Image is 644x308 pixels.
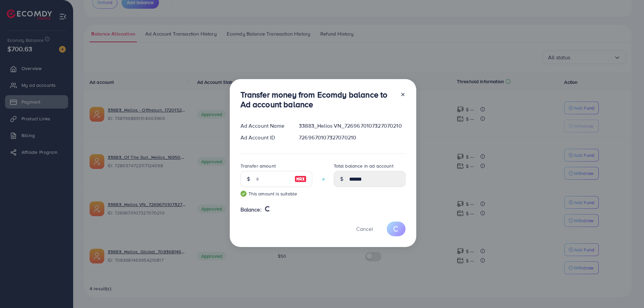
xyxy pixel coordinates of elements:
div: 33883_Helios VN_7269670107327070210 [293,122,411,130]
div: Ad Account ID [235,134,294,141]
div: Ad Account Name [235,122,294,130]
h3: Transfer money from Ecomdy balance to Ad account balance [240,90,395,109]
label: Total balance in ad account [334,163,393,169]
label: Transfer amount [240,163,276,169]
button: Cancel [348,222,381,236]
small: This amount is suitable [240,190,312,197]
img: image [294,175,307,183]
span: Balance: [240,206,262,213]
div: 7269670107327070210 [293,134,411,141]
span: Cancel [356,225,373,233]
img: guide [240,191,247,197]
iframe: Chat [615,278,639,303]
